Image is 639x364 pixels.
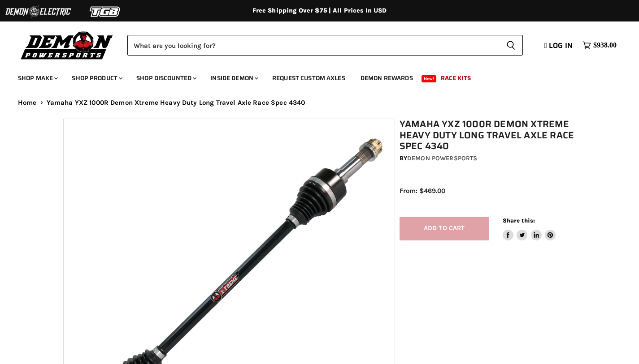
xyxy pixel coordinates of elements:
span: Yamaha YXZ 1000R Demon Xtreme Heavy Duty Long Travel Axle Race Spec 4340 [47,99,305,107]
a: Home [18,99,37,107]
img: Demon Powersports [18,29,116,61]
span: From: $469.00 [400,187,445,195]
span: New! [422,75,437,82]
a: Request Custom Axles [265,69,352,87]
a: Demon Powersports [407,154,477,162]
a: $938.00 [578,39,621,52]
a: Log in [540,42,578,50]
a: Shop Product [65,69,128,87]
span: Log in [549,40,573,51]
img: TGB Logo 2 [72,3,139,20]
input: Search [127,35,499,56]
div: by [400,154,581,163]
a: Race Kits [434,69,478,87]
a: Shop Discounted [130,69,202,87]
ul: Main menu [11,65,614,87]
a: Shop Make [11,69,63,87]
img: Demon Electric Logo 2 [4,3,72,20]
a: Inside Demon [204,69,264,87]
span: Share this: [503,217,535,224]
form: Product [127,35,523,56]
a: Demon Rewards [354,69,420,87]
h1: Yamaha YXZ 1000R Demon Xtreme Heavy Duty Long Travel Axle Race Spec 4340 [400,119,581,152]
button: Search [499,35,523,56]
span: $938.00 [593,41,617,50]
aside: Share this: [503,217,556,240]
